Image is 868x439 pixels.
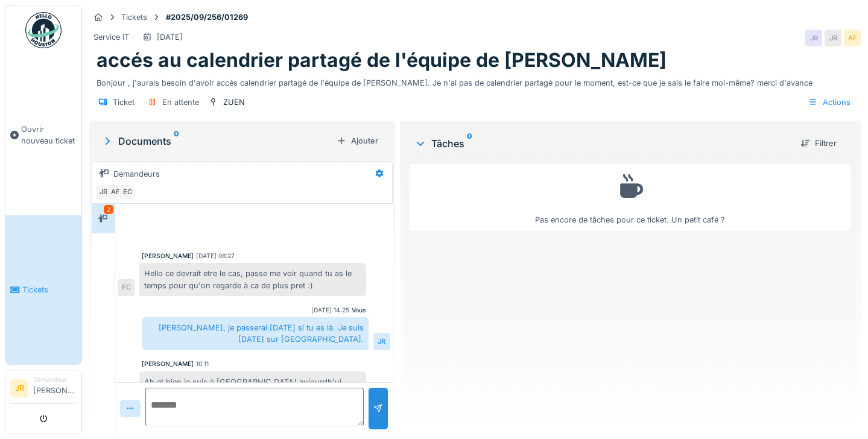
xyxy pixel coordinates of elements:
[104,205,113,214] div: 2
[33,375,77,401] li: [PERSON_NAME]
[5,55,81,215] a: Ouvrir nouveau ticket
[796,135,841,151] div: Filtrer
[113,168,160,180] div: Demandeurs
[10,379,28,397] li: JR
[352,306,366,315] div: Vous
[95,184,112,201] div: JR
[5,215,81,364] a: Tickets
[417,169,843,226] div: Pas encore de tâches pour ce ticket. Un petit café ?
[139,371,366,404] div: Ah et bien je suis à [GEOGRAPHIC_DATA] aujourdh'ui pour ma part :) , on essaie de se croiser [DAT...
[196,251,235,261] div: [DATE] 08:27
[21,124,77,147] span: Ouvrir nouveau ticket
[174,134,179,148] sup: 0
[332,133,383,149] div: Ajouter
[10,375,77,404] a: JR Demandeur[PERSON_NAME]
[139,263,366,295] div: Hello ce devrait etre le cas, passe me voir quand tu as le temps pour qu'on regarde à ca de plus ...
[107,184,124,201] div: AF
[311,306,349,315] div: [DATE] 14:25
[825,30,841,46] div: JR
[157,31,183,43] div: [DATE]
[142,359,194,368] div: [PERSON_NAME]
[373,333,390,350] div: JR
[223,96,245,108] div: ZUEN
[33,375,77,384] div: Demandeur
[22,284,77,295] span: Tickets
[414,136,791,151] div: Tâches
[97,49,667,72] h1: accés au calendrier partagé de l'équipe de [PERSON_NAME]
[93,31,129,43] div: Service IT
[844,30,861,46] div: AF
[803,93,856,111] div: Actions
[101,134,332,148] div: Documents
[121,11,147,23] div: Tickets
[25,12,62,48] img: Badge_color-CXgf-gQk.svg
[161,11,253,23] strong: #2025/09/256/01269
[805,30,822,46] div: JR
[142,251,194,261] div: [PERSON_NAME]
[119,184,136,201] div: EC
[162,96,199,108] div: En attente
[467,136,472,151] sup: 0
[97,72,854,89] div: Bonjour , j'aurais besoin d'avoir accés calendrier partagé de l'équipe de [PERSON_NAME]. Je n'ai ...
[142,317,369,350] div: [PERSON_NAME], je passerai [DATE] si tu es là. Je suis [DATE] sur [GEOGRAPHIC_DATA].
[113,96,135,108] div: Ticket
[196,359,209,368] div: 10:11
[118,279,135,296] div: EC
